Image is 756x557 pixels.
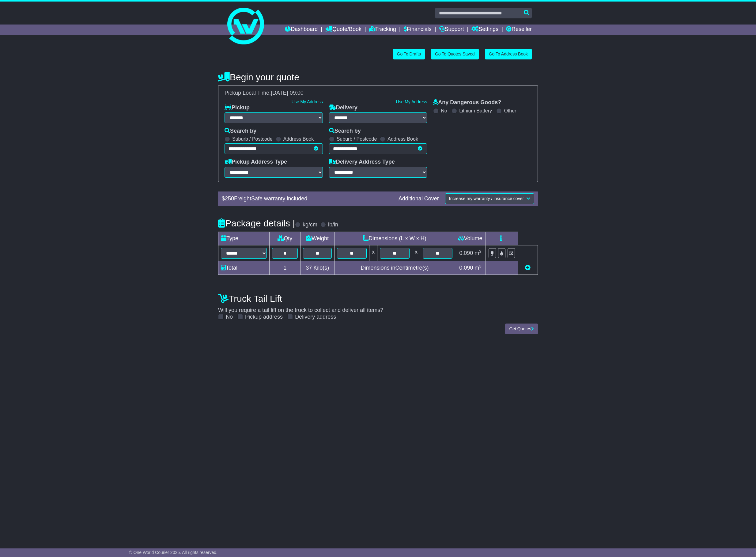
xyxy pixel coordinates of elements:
td: x [369,245,377,261]
td: 1 [270,261,301,275]
div: Additional Cover [395,195,442,202]
td: Total [218,261,270,275]
a: Go To Address Book [485,49,532,59]
a: Financials [404,25,432,35]
span: m [474,250,482,256]
a: Settings [471,25,498,35]
label: Pickup address [245,314,283,320]
span: 0.090 [459,250,473,256]
label: Other [504,108,516,114]
label: Any Dangerous Goods? [433,99,501,106]
a: Add new item [525,265,531,271]
td: Kilo(s) [301,261,335,275]
a: Go To Drafts [393,49,425,59]
span: 37 [306,265,312,271]
a: Tracking [369,25,396,35]
a: Use My Address [396,99,427,104]
span: 250 [225,195,234,202]
label: Address Book [283,136,314,142]
label: Address Book [387,136,418,142]
span: © One World Courier 2025. All rights reserved. [129,550,217,555]
label: No [441,108,447,114]
span: Increase my warranty / insurance cover [449,196,524,201]
button: Get Quotes [505,324,538,334]
label: lb/in [328,222,338,228]
td: Dimensions in Centimetre(s) [335,261,455,275]
a: Go To Quotes Saved [431,49,479,59]
label: Delivery [329,104,357,111]
span: 0.090 [459,265,473,271]
td: Qty [270,232,301,245]
h4: Truck Tail Lift [218,294,538,304]
td: Volume [455,232,486,245]
label: Delivery Address Type [329,159,395,165]
button: Increase my warranty / insurance cover [445,193,534,204]
label: Search by [225,128,256,135]
label: Suburb / Postcode [232,136,273,142]
label: No [226,314,233,320]
td: Weight [301,232,335,245]
td: Dimensions (L x W x H) [335,232,455,245]
a: Support [439,25,464,35]
a: Dashboard [285,25,318,35]
label: Lithium Battery [459,108,492,114]
sup: 3 [479,264,482,268]
label: Pickup [225,104,250,111]
div: $ FreightSafe warranty included [219,195,395,202]
a: Reseller [506,25,532,35]
label: Pickup Address Type [225,159,287,165]
sup: 3 [479,249,482,254]
label: Suburb / Postcode [337,136,377,142]
label: Search by [329,128,361,135]
a: Quote/Book [325,25,361,35]
span: m [474,265,482,271]
td: x [412,245,420,261]
label: Delivery address [295,314,336,320]
td: Type [218,232,270,245]
span: [DATE] 09:00 [271,90,304,96]
h4: Package details | [218,218,295,228]
label: kg/cm [303,222,317,228]
a: Use My Address [292,99,323,104]
div: Will you require a tail lift on the truck to collect and deliver all items? [215,290,541,320]
h4: Begin your quote [218,72,538,82]
div: Pickup Local Time: [221,90,535,97]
